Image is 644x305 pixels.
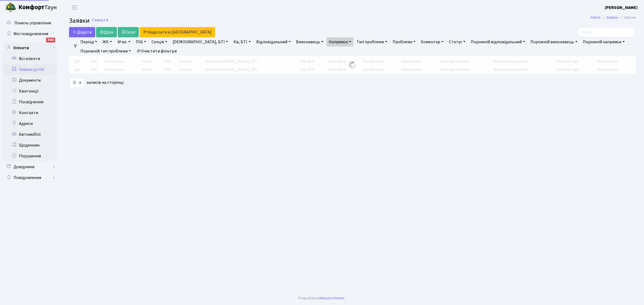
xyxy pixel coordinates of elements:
a: ПІБ [134,37,148,47]
a: Період [78,37,99,47]
div: 3181 [46,38,55,42]
a: Коментар [419,37,446,47]
a: ЖК [100,37,114,47]
a: Секція [149,37,169,47]
a: Всі клієнти [3,53,57,64]
a: Порожній відповідальний [469,37,527,47]
a: Заявки до КК [3,64,57,75]
label: записів на сторінці [69,78,124,88]
input: Пошук... [577,27,636,37]
a: Напрямок [327,37,353,47]
a: Статус [447,37,468,47]
a: Порожній тип проблеми [78,47,133,56]
a: Massive Kinetic [320,295,345,301]
img: logo.png [5,2,16,13]
a: Кв, БТІ [231,37,253,47]
a: Порожній напрямок [581,37,627,47]
img: Обробка... [348,61,357,69]
a: Автомобілі [3,129,57,140]
a: Посвідчення [3,97,57,107]
a: [PERSON_NAME] [605,4,638,11]
a: Відповідальний [254,37,293,47]
nav: breadcrumb [582,12,644,23]
a: Виконавець [294,37,326,47]
span: Мої повідомлення [14,31,48,37]
button: Переключити навігацію [68,3,81,12]
li: Список [618,15,636,21]
b: Комфорт [18,3,44,12]
a: Довідники [3,161,57,172]
a: Excel [118,27,139,37]
a: Документи [3,75,57,86]
span: Панель управління [14,20,51,26]
a: Панель управління [3,18,57,28]
a: Щоденник [3,140,57,151]
a: Адреси [3,118,57,129]
a: Клієнти [3,42,57,53]
a: Порушення [3,151,57,161]
div: Розроблено . [298,295,346,301]
select: записів на сторінці [69,78,85,88]
a: Друк [96,27,117,37]
a: Контакти [3,107,57,118]
a: [DEMOGRAPHIC_DATA], БТІ [170,37,230,47]
a: Повідомлення [3,172,57,183]
a: Порожній виконавець [528,37,580,47]
a: Квитанції [3,86,57,97]
span: Додати [73,29,92,35]
a: Заявки [606,15,618,20]
a: Тип проблеми [354,37,389,47]
a: Скинути [92,18,108,23]
a: Мої повідомлення3181 [3,28,57,39]
span: Таун [18,3,57,12]
a: Надіслати в [GEOGRAPHIC_DATA] [140,27,215,37]
a: Проблема [390,37,418,47]
span: Заявки [69,16,90,25]
a: № вх. [115,37,133,47]
a: Admin [590,15,600,20]
a: Очистити фільтри [134,47,179,56]
a: Додати [69,27,95,37]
